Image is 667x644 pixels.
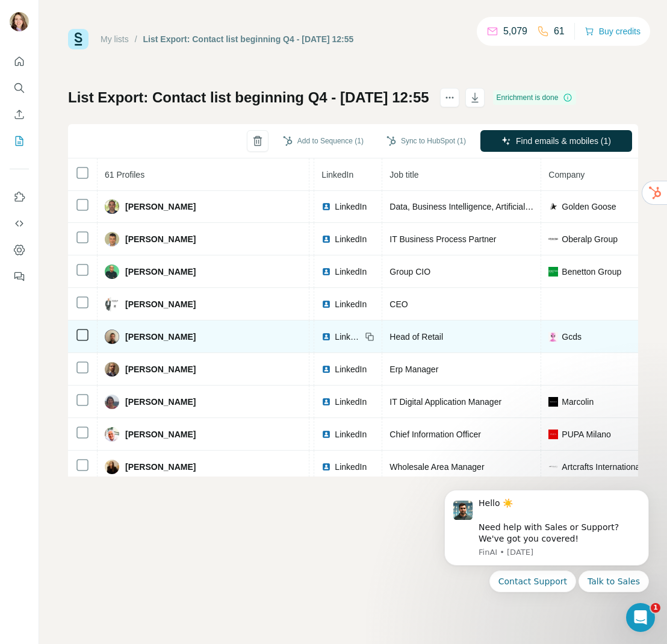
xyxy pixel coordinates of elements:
span: Find emails & mobiles (1) [516,135,611,147]
span: LinkedIn [335,266,367,278]
img: Surfe Logo [68,29,88,49]
span: [PERSON_NAME] [125,233,196,245]
span: LinkedIn [335,363,367,375]
button: My lists [10,130,29,152]
span: Artcrafts International S.p.a. [562,461,666,473]
img: LinkedIn logo [321,430,331,439]
span: Head of Retail [389,332,443,342]
span: CEO [389,299,408,309]
span: Benetton Group [562,266,621,278]
img: Avatar [105,330,119,344]
span: PUPA Milano [562,428,610,440]
button: Add to Sequence (1) [275,132,372,150]
span: [PERSON_NAME] [125,266,196,278]
img: Avatar [105,199,119,214]
span: [PERSON_NAME] [125,428,196,440]
a: My lists [101,34,129,44]
span: Gcds [562,331,582,343]
span: Marcolin [562,396,594,408]
img: LinkedIn logo [321,332,331,342]
button: Feedback [10,266,29,287]
img: company-logo [548,267,558,277]
p: 5,079 [503,24,527,39]
span: IT Business Process Partner [389,234,496,244]
p: 61 [554,24,565,39]
img: Avatar [105,297,119,311]
button: Use Surfe API [10,213,29,234]
button: Use Surfe on LinkedIn [10,186,29,208]
button: Enrich CSV [10,104,29,125]
img: company-logo [548,202,558,211]
button: Dashboard [10,239,29,261]
button: Find emails & mobiles (1) [480,130,632,152]
button: actions [440,88,459,107]
span: Group CIO [389,267,430,277]
span: [PERSON_NAME] [125,298,196,310]
li: / [135,33,137,45]
span: LinkedIn [335,233,367,245]
button: Buy credits [585,23,641,40]
span: Wholesale Area Manager [389,462,484,472]
span: IT Digital Application Manager [389,397,501,407]
span: [PERSON_NAME] [125,396,196,408]
img: LinkedIn logo [321,202,331,211]
span: Erp Manager [389,364,438,374]
iframe: Intercom live chat [626,603,655,632]
span: [PERSON_NAME] [125,363,196,375]
span: LinkedIn [335,461,367,473]
span: LinkedIn [335,331,361,343]
img: LinkedIn logo [321,234,331,244]
button: Sync to HubSpot (1) [378,132,474,150]
img: Avatar [10,12,29,31]
img: Avatar [105,427,119,442]
span: 1 [651,603,660,613]
img: Avatar [105,362,119,377]
img: Avatar [105,460,119,474]
img: Avatar [105,264,119,279]
img: Avatar [105,395,119,409]
img: LinkedIn logo [321,462,331,472]
h1: List Export: Contact list beginning Q4 - [DATE] 12:55 [68,88,429,107]
span: [PERSON_NAME] [125,201,196,213]
span: [PERSON_NAME] [125,461,196,473]
img: company-logo [548,430,558,439]
button: Quick start [10,51,29,72]
img: Avatar [105,232,119,246]
iframe: Intercom notifications message [426,475,667,638]
span: Company [548,170,585,180]
img: company-logo [548,462,558,472]
img: LinkedIn logo [321,267,331,277]
button: Search [10,77,29,99]
img: LinkedIn logo [321,299,331,309]
span: LinkedIn [321,170,353,180]
img: company-logo [548,397,558,407]
span: LinkedIn [335,201,367,213]
span: LinkedIn [335,396,367,408]
img: company-logo [548,332,558,342]
div: Enrichment is done [493,90,577,105]
img: company-logo [548,234,558,244]
img: LinkedIn logo [321,364,331,374]
div: List Export: Contact list beginning Q4 - [DATE] 12:55 [143,33,354,45]
span: Job title [389,170,418,180]
span: Data, Business Intelligence, Artificial Intelligence [389,202,570,211]
span: Oberalp Group [562,233,618,245]
span: Golden Goose [562,201,616,213]
span: [PERSON_NAME] [125,331,196,343]
img: LinkedIn logo [321,397,331,407]
span: 61 Profiles [105,170,144,180]
span: Chief Information Officer [389,430,480,439]
span: LinkedIn [335,428,367,440]
span: LinkedIn [335,298,367,310]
